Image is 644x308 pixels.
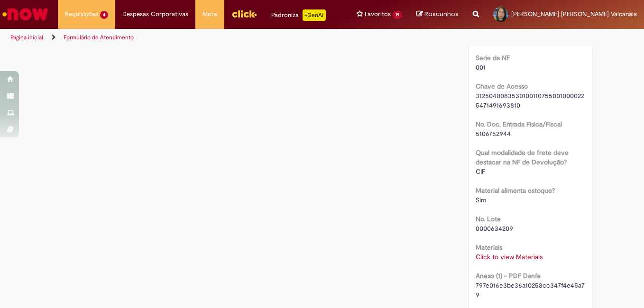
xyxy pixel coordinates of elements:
[65,9,98,19] span: Requisições
[100,11,108,19] span: 4
[64,34,134,41] a: Formulário de Atendimento
[7,29,422,46] ul: Trilhas de página
[365,9,391,19] span: Favoritos
[476,91,584,109] span: 31250400835301001107550010000225471491693810
[476,281,585,299] span: 797e016e3be36a10258cc347f4e45a79
[231,7,257,21] img: click_logo_yellow_360x200.png
[476,82,528,91] b: Chave de Acesso
[476,54,510,62] b: Serie da NF
[476,148,569,166] b: Qual modalidade de frete deve destacar na NF de Devolução?
[303,9,326,21] p: +GenAi
[202,9,217,19] span: More
[476,63,486,72] span: 001
[476,253,543,261] a: Click to view Materiais
[393,11,402,19] span: 19
[424,9,459,18] span: Rascunhos
[476,243,502,252] b: Materiais
[476,196,487,204] span: Sim
[1,5,50,24] img: ServiceNow
[476,215,501,223] b: No. Lote
[476,167,485,176] span: CIF
[10,34,43,41] a: Página inicial
[511,10,637,18] span: [PERSON_NAME] [PERSON_NAME] Valcanaia
[271,9,326,21] div: Padroniza
[476,224,513,233] span: 0000634209
[416,10,459,19] a: Rascunhos
[476,120,562,128] b: No. Doc. Entrada Fisica/Fiscal
[476,186,555,195] b: Material alimenta estoque?
[122,9,188,19] span: Despesas Corporativas
[476,129,511,138] span: 5106752944
[476,272,541,280] b: Anexo (1) - PDF Danfe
